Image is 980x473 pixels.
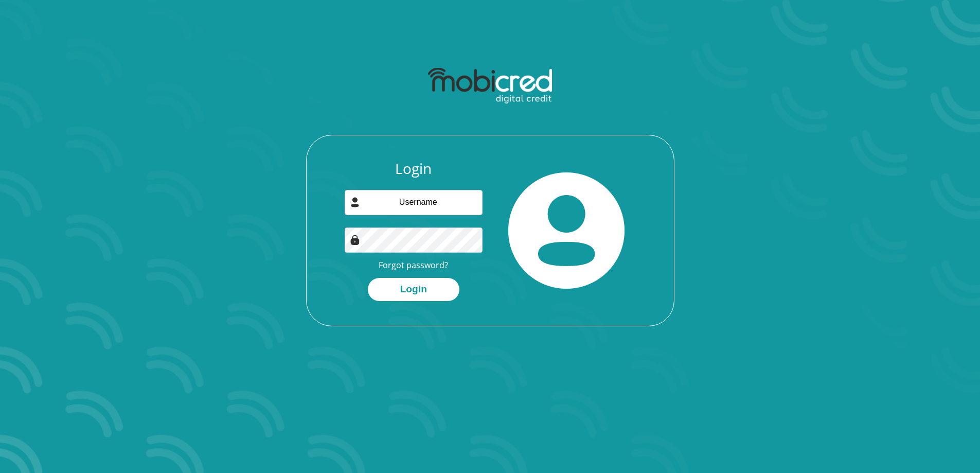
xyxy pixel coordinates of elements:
[345,190,483,215] input: Username
[428,68,552,104] img: mobicred logo
[368,278,459,301] button: Login
[350,235,360,245] img: Image
[345,160,483,178] h3: Login
[350,197,360,207] img: user-icon image
[379,259,448,271] a: Forgot password?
